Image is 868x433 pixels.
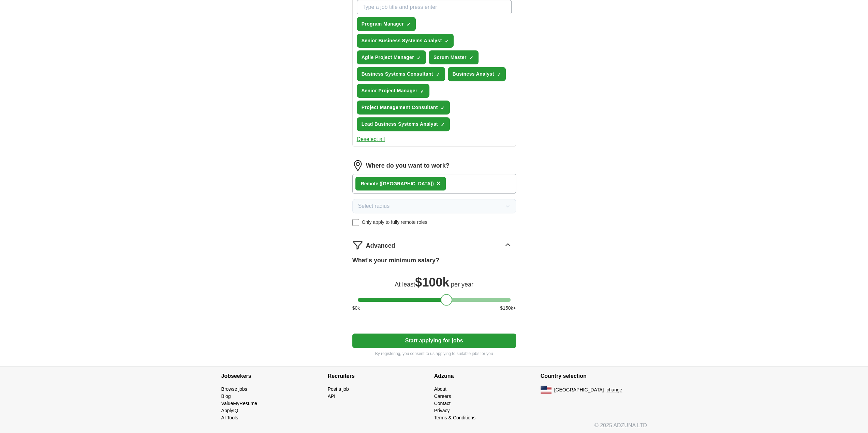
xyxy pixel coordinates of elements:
span: $ 100k [415,275,449,289]
button: × [437,179,441,189]
label: What's your minimum salary? [352,256,439,265]
span: Business Systems Consultant [362,71,433,78]
span: Senior Business Systems Analyst [362,37,442,44]
h4: Country selection [541,367,647,386]
span: ✓ [441,122,445,127]
button: Start applying for jobs [352,334,516,348]
a: Blog [221,393,231,399]
span: Scrum Master [433,54,467,61]
a: ApplyIQ [221,408,238,413]
button: Program Manager✓ [357,17,416,31]
a: Privacy [434,408,450,413]
span: Lead Business Systems Analyst [362,121,438,128]
span: Senior Project Manager [362,87,417,94]
span: ✓ [469,55,473,61]
span: Select radius [358,202,390,210]
span: Program Manager [362,20,404,28]
span: per year [451,281,473,288]
button: Agile Project Manager✓ [357,50,426,64]
span: $ 150 k+ [500,305,516,312]
button: Select radius [352,199,516,213]
span: ✓ [441,105,445,111]
span: ✓ [407,22,411,27]
span: Only apply to fully remote roles [362,219,427,226]
button: Project Management Consultant✓ [357,100,450,114]
img: location.png [352,160,363,171]
button: Business Analyst✓ [448,67,506,81]
button: Senior Business Systems Analyst✓ [357,34,454,48]
span: × [437,180,441,187]
a: About [434,386,447,392]
div: Remote ([GEOGRAPHIC_DATA]) [361,180,434,187]
button: Senior Project Manager✓ [357,84,429,98]
input: Only apply to fully remote roles [352,219,359,226]
a: ValueMyResume [221,401,258,406]
span: ✓ [420,89,424,94]
span: ✓ [444,38,448,44]
span: $ 0 k [352,305,360,312]
a: Careers [434,393,451,399]
span: Business Analyst [453,71,494,78]
button: change [606,386,622,393]
a: Post a job [328,386,349,392]
button: Scrum Master✓ [429,50,479,64]
a: Contact [434,401,451,406]
a: Terms & Conditions [434,415,475,420]
button: Business Systems Consultant✓ [357,67,445,81]
span: [GEOGRAPHIC_DATA] [554,386,604,393]
img: filter [352,239,363,250]
span: ✓ [417,55,421,61]
button: Deselect all [357,135,385,143]
button: Lead Business Systems Analyst✓ [357,117,450,131]
label: Where do you want to work? [366,161,450,170]
span: ✓ [436,72,440,77]
img: US flag [541,386,551,394]
a: Browse jobs [221,386,247,392]
span: Advanced [366,241,395,250]
span: Project Management Consultant [362,104,438,111]
a: API [328,393,336,399]
span: ✓ [497,72,501,77]
p: By registering, you consent to us applying to suitable jobs for you [352,351,516,357]
span: Agile Project Manager [362,54,414,61]
span: At least [395,281,415,288]
a: AI Tools [221,415,238,420]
